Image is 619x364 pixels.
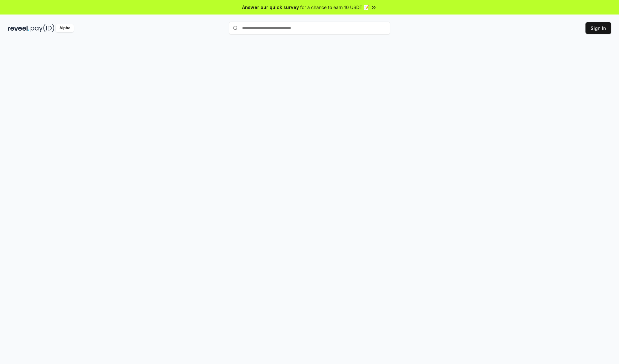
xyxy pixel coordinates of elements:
div: Alpha [56,24,74,32]
img: pay_id [31,24,54,32]
img: reveel_dark [8,24,29,32]
span: Answer our quick survey [242,4,299,11]
button: Sign In [585,22,611,34]
span: for a chance to earn 10 USDT 📝 [300,4,369,11]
